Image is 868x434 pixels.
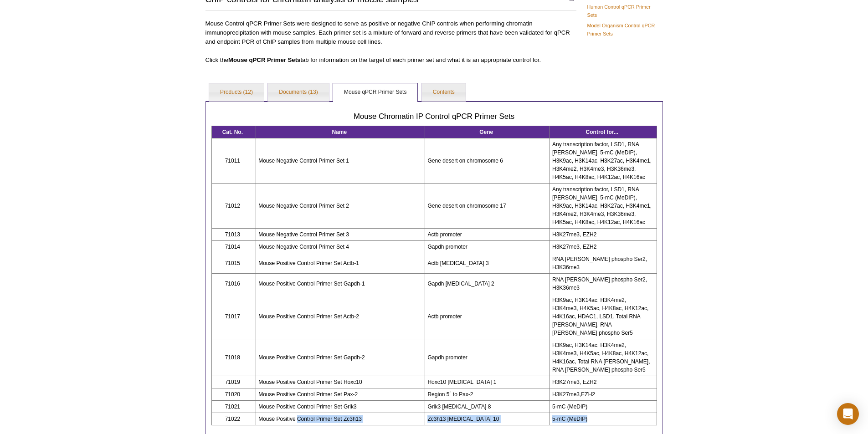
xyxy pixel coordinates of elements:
td: H3K9ac, H3K14ac, H3K4me2, H3K4me3, H4K5ac, H4K8ac, H4K12ac, H4K16ac, HDAC1, LSD1, Total RNA [PERS... [550,294,657,339]
a: Mouse qPCR Primer Sets [333,83,417,102]
a: Human Control qPCR Primer Sets [587,3,661,19]
td: 71018 [211,339,256,376]
td: H3K9ac, H3K14ac, H3K4me2, H3K4me3, H4K5ac, H4K8ac, H4K12ac, H4K16ac, Total RNA [PERSON_NAME], RNA... [550,339,657,376]
td: Mouse Positive Control Primer Set Actb-2 [256,294,425,339]
td: Mouse Positive Control Primer Set Gapdh-1 [256,274,425,294]
td: Actb promoter [425,229,550,241]
strong: Control for... [586,129,618,135]
td: 71021 [211,401,256,413]
td: Hoxc10 [MEDICAL_DATA] 1 [425,376,550,388]
p: Click the tab for information on the target of each primer set and what it is an appropriate cont... [205,56,576,65]
td: Gene desert on chromosome 6 [425,138,550,184]
td: H3K27me3, EZH2 [550,376,657,388]
td: Mouse Positive Control Primer Set Gapdh-2 [256,339,425,376]
td: Mouse Positive Control Primer Set Zc3h13 [256,413,425,425]
td: Any transcription factor, LSD1, RNA [PERSON_NAME], 5-mC (MeDIP), H3K9ac, H3K14ac, H3K27ac, H3K4me... [550,138,657,184]
td: H3K27me3, EZH2 [550,229,657,241]
b: Mouse qPCR Primer Sets [228,56,300,63]
td: Gapdh promoter [425,339,550,376]
h3: Mouse Chromatin IP Control qPCR Primer Sets [211,109,657,121]
td: Zc3h13 [MEDICAL_DATA] 10 [425,413,550,425]
td: Gapdh [MEDICAL_DATA] 2 [425,274,550,294]
a: Documents (13) [268,83,329,102]
a: Products (12) [209,83,264,102]
td: 71019 [211,376,256,388]
div: Open Intercom Messenger [837,403,859,425]
td: 71013 [211,229,256,241]
td: 5-mC (MeDIP) [550,401,657,413]
td: H3K27me3, EZH2 [550,241,657,253]
td: Mouse Positive Control Primer Set Actb-1 [256,253,425,274]
td: Mouse Positive Control Primer Set Hoxc10 [256,376,425,388]
td: Gapdh promoter [425,241,550,253]
td: Mouse Negative Control Primer Set 4 [256,241,425,253]
td: 71011 [211,138,256,184]
td: RNA [PERSON_NAME] phospho Ser2, H3K36me3 [550,253,657,274]
td: Grik3 [MEDICAL_DATA] 8 [425,401,550,413]
td: 5-mC (MeDIP) [550,413,657,425]
a: Contents [422,83,466,102]
strong: Gene [479,129,493,135]
td: 71016 [211,274,256,294]
td: RNA [PERSON_NAME] phospho Ser2, H3K36me3 [550,274,657,294]
p: Mouse Control qPCR Primer Sets were designed to serve as positive or negative ChIP controls when ... [205,16,576,46]
td: 71015 [211,253,256,274]
td: Mouse Positive Control Primer Set Pax-2 [256,388,425,401]
td: H3K27me3,EZH2 [550,388,657,401]
td: Mouse Positive Control Primer Set Grik3 [256,401,425,413]
td: 71012 [211,184,256,229]
td: Mouse Negative Control Primer Set 1 [256,138,425,184]
td: 71020 [211,388,256,401]
td: Mouse Negative Control Primer Set 3 [256,229,425,241]
td: Actb promoter [425,294,550,339]
a: Model Organism Control qPCR Primer Sets [587,21,661,38]
strong: Cat. No. [222,129,243,135]
td: Actb [MEDICAL_DATA] 3 [425,253,550,274]
td: Mouse Negative Control Primer Set 2 [256,184,425,229]
td: 71017 [211,294,256,339]
td: Any transcription factor, LSD1, RNA [PERSON_NAME], 5-mC (MeDIP), H3K9ac, H3K14ac, H3K27ac, H3K4me... [550,184,657,229]
td: Gene desert on chromosome 17 [425,184,550,229]
td: 71014 [211,241,256,253]
td: Region 5´ to Pax-2 [425,388,550,401]
td: 71022 [211,413,256,425]
strong: Name [332,129,347,135]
